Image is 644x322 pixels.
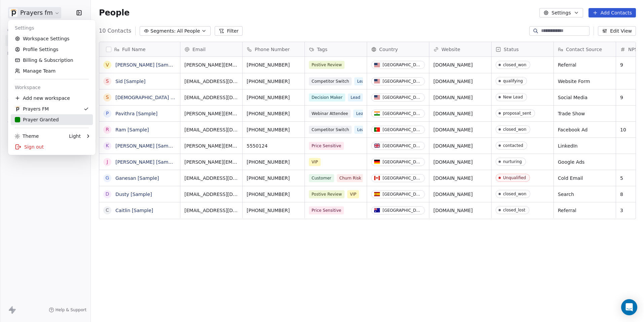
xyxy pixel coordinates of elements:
[15,116,59,123] div: Prayer Granted
[15,106,20,112] img: web-app-manifest-512x512.png
[15,133,39,139] div: Theme
[11,44,93,55] a: Profile Settings
[11,33,93,44] a: Workspace Settings
[11,66,93,76] a: Manage Team
[11,82,93,93] div: Workspace
[11,55,93,66] a: Billing & Subscription
[11,23,93,33] div: Settings
[15,106,49,112] div: Prayers FM
[11,93,93,104] div: Add new workspace
[11,142,93,152] div: Sign out
[69,133,81,139] div: Light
